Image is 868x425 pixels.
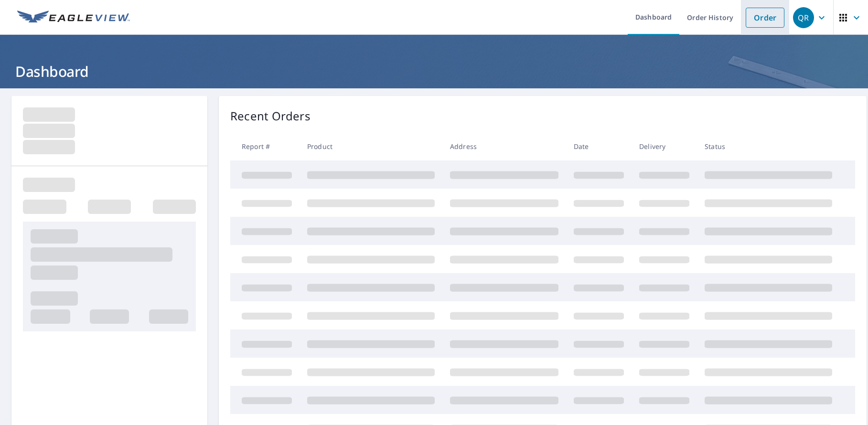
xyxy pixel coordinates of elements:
h1: Dashboard [11,62,857,81]
th: Delivery [632,132,697,160]
th: Report # [230,132,300,160]
th: Status [697,132,840,160]
th: Product [300,132,442,160]
img: EV Logo [17,11,130,25]
div: QR [793,7,814,28]
a: Order [746,8,784,28]
th: Date [566,132,632,160]
p: Recent Orders [230,107,311,125]
th: Address [442,132,566,160]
